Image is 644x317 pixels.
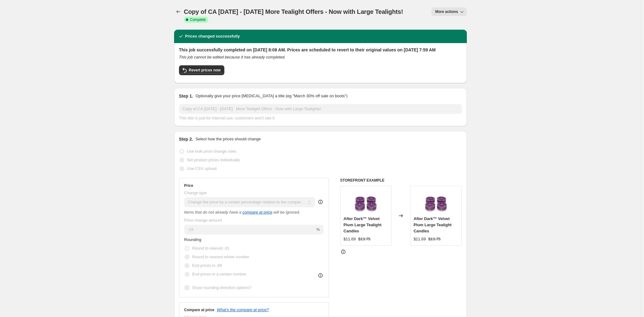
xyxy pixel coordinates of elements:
div: help [317,199,324,205]
span: Rounding [184,237,202,242]
button: Revert prices now [179,65,224,75]
h3: Compare at price [184,307,214,312]
h2: This job successfully completed on [DATE] 8:08 AM. Prices are scheduled to revert to their origin... [179,47,462,53]
span: Use bulk price change rules [187,149,236,154]
img: fh19_v051046_web_2_80x.png [424,189,448,214]
span: Set product prices individually [187,158,240,162]
span: End prices in a certain number [192,272,247,276]
h6: STOREFRONT EXAMPLE [340,178,462,183]
span: After Dark™ Velvet Plum Large Tealight Candles [414,216,451,233]
div: $11.69 [344,236,356,242]
div: $11.69 [414,236,426,242]
span: Round to nearest .01 [192,246,230,251]
input: -20 [184,225,315,235]
p: Select how the prices should change [195,136,261,142]
h2: Step 2. [179,136,193,142]
span: More actions [435,9,458,14]
i: This job cannot be edited because it has already completed. [179,55,286,59]
button: Price change jobs [174,7,183,16]
span: Show rounding direction options? [192,285,251,290]
span: Use CSV upload [187,166,217,171]
span: This title is just for internal use, customers won't see it [179,116,275,120]
span: % [316,227,320,232]
strike: $13.75 [358,236,371,242]
span: Complete [190,17,206,22]
h2: Step 1. [179,93,193,99]
h2: Prices changed successfully [185,33,240,39]
strike: $13.75 [428,236,441,242]
input: 30% off holiday sale [179,104,462,114]
span: Revert prices now [189,68,221,73]
h3: Price [184,183,193,188]
button: More actions [431,7,467,16]
span: Copy of CA [DATE] - [DATE] More Tealight Offers - Now with Large Tealights! [184,8,403,15]
button: compare at price [243,210,272,215]
span: Price change amount [184,218,222,223]
i: will be ignored. [273,210,300,215]
i: Items that do not already have a [184,210,242,215]
img: fh19_v051046_web_2_80x.png [353,189,378,214]
span: Round to nearest whole number [192,255,249,259]
span: After Dark™ Velvet Plum Large Tealight Candles [344,216,381,233]
span: Change type [184,191,207,195]
p: Optionally give your price [MEDICAL_DATA] a title (eg "March 30% off sale on boots") [195,93,347,99]
button: What's the compare at price? [217,307,269,312]
span: End prices in .99 [192,263,222,268]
